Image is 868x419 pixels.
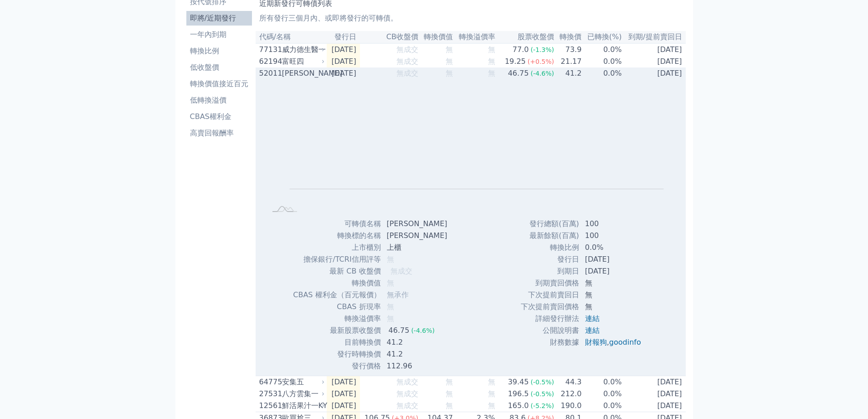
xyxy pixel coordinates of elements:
td: 100 [580,230,648,242]
li: 低轉換溢價 [186,95,252,106]
td: [DATE] [327,43,360,56]
span: 無 [387,255,394,264]
li: 即將/近期發行 [186,13,252,24]
span: (-0.5%) [530,390,554,398]
span: 無 [488,45,495,54]
td: 0.0% [580,242,648,253]
span: 無 [488,401,495,410]
td: 擔保銀行/TCRI信用評等 [293,253,381,265]
td: 發行價格 [293,360,381,372]
span: 無 [446,45,453,54]
td: CBAS 權利金（百元報價） [293,289,381,301]
td: 上市櫃別 [293,242,381,253]
td: 190.0 [555,400,582,412]
a: goodinfo [609,338,641,347]
div: 196.5 [506,388,531,399]
span: 無成交 [396,45,418,54]
g: Chart [281,93,664,202]
span: 無成交 [396,378,418,386]
div: 77131 [259,44,280,55]
span: 無成交 [396,69,418,78]
span: 無成交 [396,389,418,398]
td: 100 [580,218,648,230]
td: 41.2 [555,67,582,79]
div: 鮮活果汁一KY [282,400,323,411]
td: [DATE] [622,67,686,79]
div: 46.75 [387,325,411,336]
span: (-5.2%) [530,402,554,409]
td: 44.3 [555,376,582,388]
div: 52011 [259,68,280,79]
td: 上櫃 [381,242,455,253]
td: 無 [580,289,648,301]
div: 64775 [259,377,280,388]
div: 46.75 [506,68,531,79]
div: 八方雲集一 [282,388,323,399]
td: , [580,336,648,348]
td: [DATE] [622,400,686,412]
span: 無 [387,314,394,323]
th: 股票收盤價 [496,31,555,43]
li: 一年內到期 [186,29,252,40]
td: 41.2 [381,348,455,360]
td: 0.0% [582,400,622,412]
td: 73.9 [555,43,582,56]
span: 無承作 [387,290,409,299]
th: 轉換價 [555,31,582,43]
th: CB收盤價 [360,31,419,43]
td: 0.0% [582,376,622,388]
td: 最新 CB 收盤價 [293,265,381,277]
td: 轉換標的名稱 [293,230,381,242]
span: (+0.5%) [528,58,554,65]
td: 41.2 [381,336,455,348]
a: 連結 [585,314,600,323]
td: 到期賣回價格 [520,277,580,289]
div: 威力德生醫一 [282,44,323,55]
td: 轉換溢價率 [293,313,381,325]
a: 轉換價值接近百元 [186,77,252,91]
a: 轉換比例 [186,44,252,58]
a: 低收盤價 [186,60,252,75]
span: (-4.6%) [411,327,435,334]
td: 最新餘額(百萬) [520,230,580,242]
td: 下次提前賣回日 [520,289,580,301]
td: 0.0% [582,56,622,67]
th: 代碼/名稱 [256,31,327,43]
td: [DATE] [622,388,686,400]
a: 連結 [585,326,600,335]
div: 富旺四 [282,56,323,67]
span: 無 [446,378,453,386]
span: (-1.3%) [530,46,554,53]
p: 所有發行三個月內、或即將發行的可轉債。 [259,13,682,24]
td: [DATE] [327,376,360,388]
td: [DATE] [622,56,686,67]
a: 低轉換溢價 [186,93,252,108]
td: 112.96 [381,360,455,372]
td: 0.0% [582,388,622,400]
span: (-4.6%) [530,70,554,77]
td: 到期日 [520,265,580,277]
span: 無 [446,57,453,66]
span: 無 [446,401,453,410]
td: 0.0% [582,67,622,79]
span: (-0.5%) [530,378,554,386]
a: CBAS權利金 [186,109,252,124]
span: 無 [446,389,453,398]
td: 公開說明書 [520,325,580,336]
div: [PERSON_NAME] [282,68,323,79]
li: 高賣回報酬率 [186,128,252,139]
td: [PERSON_NAME] [381,218,455,230]
td: [DATE] [622,43,686,56]
td: 212.0 [555,388,582,400]
li: 轉換價值接近百元 [186,78,252,89]
th: 已轉換(%) [582,31,622,43]
td: [DATE] [327,388,360,400]
a: 即將/近期發行 [186,11,252,26]
td: 財務數據 [520,336,580,348]
div: 39.45 [506,377,531,388]
td: 轉換價值 [293,277,381,289]
td: [DATE] [327,400,360,412]
th: 發行日 [327,31,360,43]
span: 無 [387,279,394,287]
td: 轉換比例 [520,242,580,253]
